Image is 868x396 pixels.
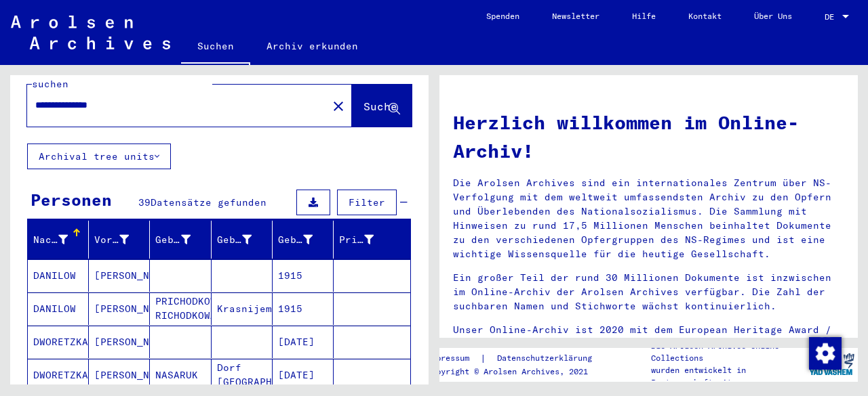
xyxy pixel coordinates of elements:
mat-header-cell: Vorname [89,221,150,259]
h1: Herzlich willkommen im Online-Archiv! [453,108,844,165]
button: Clear [325,92,352,119]
div: Prisoner # [339,233,374,247]
div: Geburtsname [155,233,190,247]
p: Copyright © Arolsen Archives, 2021 [427,366,608,378]
mat-cell: Krasnijemka [212,292,273,325]
mat-cell: 1915 [273,259,334,292]
mat-cell: [PERSON_NAME] [89,326,150,358]
a: Datenschutzerklärung [486,351,608,366]
div: Nachname [33,233,68,247]
mat-cell: [PERSON_NAME] [89,359,150,391]
button: Suche [352,85,412,127]
a: Archiv erkunden [250,30,374,62]
p: wurden entwickelt in Partnerschaft mit [651,364,806,389]
div: Geburt‏ [217,233,252,247]
span: DE [825,12,840,22]
mat-cell: [PERSON_NAME] [89,259,150,292]
img: yv_logo.png [806,347,857,381]
mat-cell: DANILOW [28,292,89,325]
mat-header-cell: Nachname [28,221,89,259]
mat-header-cell: Geburtsdatum [273,221,334,259]
mat-header-cell: Prisoner # [334,221,410,259]
mat-cell: PRICHODKOWA RICHODKOWA [150,292,211,325]
a: Impressum [427,351,480,366]
div: | [427,351,608,366]
div: Geburtsdatum [278,229,333,250]
mat-cell: NASARUK [150,359,211,391]
mat-cell: Dorf [GEOGRAPHIC_DATA] [212,359,273,391]
div: Geburt‏ [217,229,272,250]
img: Zustimmung ändern [809,337,842,370]
mat-header-cell: Geburtsname [150,221,211,259]
div: Nachname [33,229,88,250]
button: Filter [337,190,397,215]
p: Unser Online-Archiv ist 2020 mit dem European Heritage Award / Europa Nostra Award 2020 ausgezeic... [453,323,844,380]
mat-cell: 1915 [273,292,334,325]
p: Die Arolsen Archives sind ein internationales Zentrum über NS-Verfolgung mit dem weltweit umfasse... [453,176,844,261]
div: Personen [31,188,112,212]
p: Die Arolsen Archives Online-Collections [651,340,806,364]
span: 39 [138,196,151,208]
span: Suche [363,100,397,113]
mat-cell: DWORETZKAJA [28,359,89,391]
div: Prisoner # [339,229,394,250]
mat-cell: DWORETZKAJA [28,326,89,358]
mat-cell: [DATE] [273,326,334,358]
mat-cell: [DATE] [273,359,334,391]
div: Geburtsdatum [278,233,313,247]
img: Arolsen_neg.svg [11,16,170,49]
a: Suchen [181,30,250,65]
mat-icon: close [330,98,347,114]
div: Vorname [94,229,149,250]
span: Filter [349,196,385,208]
div: Vorname [94,233,129,247]
button: Archival tree units [27,144,171,169]
mat-cell: DANILOW [28,259,89,292]
div: Zustimmung ändern [808,336,841,369]
mat-header-cell: Geburt‏ [212,221,273,259]
p: Ein großer Teil der rund 30 Millionen Dokumente ist inzwischen im Online-Archiv der Arolsen Archi... [453,271,844,313]
mat-cell: [PERSON_NAME] [89,292,150,325]
span: Datensätze gefunden [151,196,267,208]
div: Geburtsname [155,229,210,250]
